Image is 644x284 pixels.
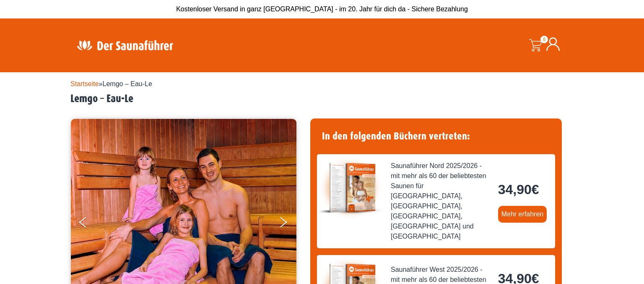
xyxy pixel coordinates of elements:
[70,80,152,87] span: »
[498,206,547,223] a: Mehr erfahren
[176,5,468,13] span: Kostenloser Versand in ganz [GEOGRAPHIC_DATA] - im 20. Jahr für dich da - Sichere Bezahlung
[540,36,548,43] span: 0
[278,213,299,234] button: Next
[317,125,555,147] h4: In den folgenden Büchern vertreten:
[70,92,574,105] h2: Lemgo – Eau-Le
[103,80,152,87] span: Lemgo – Eau-Le
[79,213,100,234] button: Previous
[498,182,539,197] bdi: 34,90
[70,80,99,87] a: Startseite
[317,154,384,221] img: der-saunafuehrer-2025-nord.jpg
[391,161,491,242] span: Saunaführer Nord 2025/2026 - mit mehr als 60 der beliebtesten Saunen für [GEOGRAPHIC_DATA], [GEOG...
[532,182,539,197] span: €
